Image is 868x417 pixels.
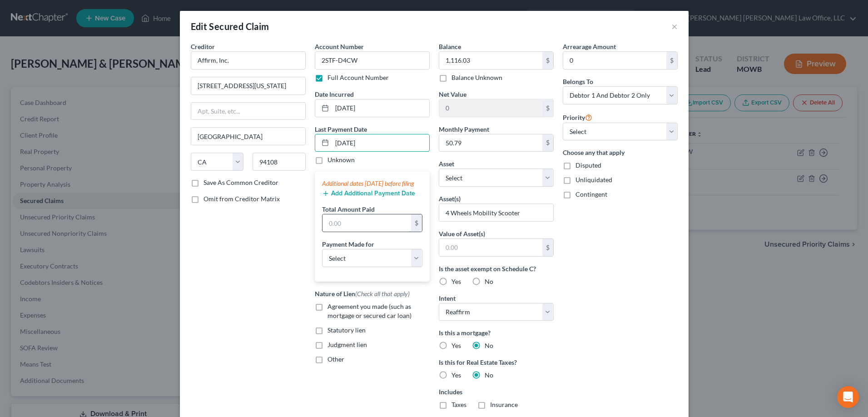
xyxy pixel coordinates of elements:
[327,326,366,334] span: Statutory lien
[666,52,677,69] div: $
[253,153,306,171] input: Enter zip...
[575,176,612,184] span: Unliquidated
[563,148,678,157] label: Choose any that apply
[327,303,412,319] span: Agreement you made (such as mortgage or secured car loan)
[439,239,542,256] input: 0.00
[203,195,280,203] span: Omit from Creditor Matrix
[315,42,364,51] label: Account Number
[439,229,485,238] label: Value of Asset(s)
[439,89,466,99] label: Net Value
[322,179,422,188] div: Additional dates [DATE] before filing
[191,43,215,50] span: Creditor
[485,278,493,285] span: No
[327,355,344,363] span: Other
[439,387,554,397] label: Includes
[315,124,367,134] label: Last Payment Date
[332,99,429,117] input: MM/DD/YYYY
[542,134,553,152] div: $
[439,52,542,69] input: 0.00
[563,78,593,85] span: Belongs To
[563,52,666,69] input: 0.00
[315,51,430,69] input: --
[439,134,542,152] input: 0.00
[563,112,592,123] label: Priority
[451,371,461,379] span: Yes
[439,160,454,168] span: Asset
[322,239,374,249] label: Payment Made for
[490,401,518,408] span: Insurance
[315,289,410,298] label: Nature of Lien
[191,51,306,69] input: Search creditor by name...
[439,328,554,338] label: Is this a mortgage?
[355,290,410,298] span: (Check all that apply)
[542,239,553,256] div: $
[191,103,305,120] input: Apt, Suite, etc...
[451,401,466,408] span: Taxes
[327,155,355,164] label: Unknown
[439,293,456,303] label: Intent
[439,42,461,51] label: Balance
[563,42,616,51] label: Arrearage Amount
[439,124,489,134] label: Monthly Payment
[327,73,389,82] label: Full Account Number
[542,99,553,117] div: $
[203,178,278,187] label: Save As Common Creditor
[451,342,461,349] span: Yes
[837,386,859,408] div: Open Intercom Messenger
[191,77,305,94] input: Enter address...
[191,128,305,145] input: Enter city...
[327,341,367,348] span: Judgment lien
[332,134,429,152] input: MM/DD/YYYY
[191,20,269,33] div: Edit Secured Claim
[575,161,601,169] span: Disputed
[542,52,553,69] div: $
[485,342,493,349] span: No
[439,194,461,204] label: Asset(s)
[322,190,415,197] button: Add Additional Payment Date
[439,204,553,221] input: Specify...
[322,204,375,214] label: Total Amount Paid
[439,357,554,367] label: Is this for Real Estate Taxes?
[671,21,678,32] button: ×
[322,214,411,232] input: 0.00
[485,371,493,379] span: No
[451,278,461,285] span: Yes
[575,190,607,198] span: Contingent
[451,73,502,82] label: Balance Unknown
[315,89,354,99] label: Date Incurred
[411,214,422,232] div: $
[439,99,542,117] input: 0.00
[439,264,554,273] label: Is the asset exempt on Schedule C?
